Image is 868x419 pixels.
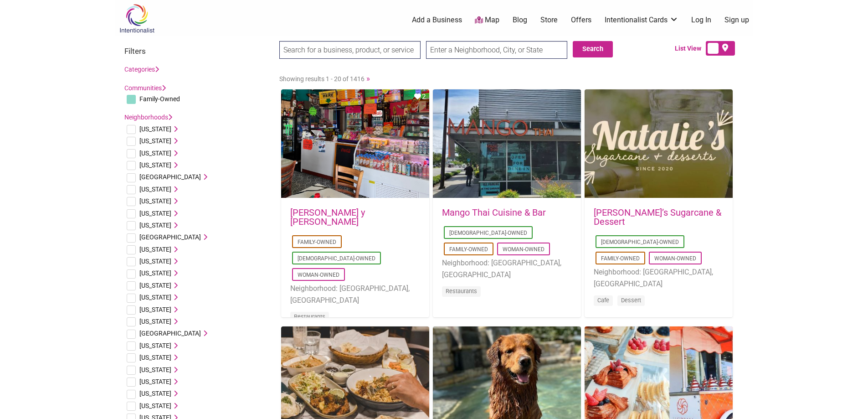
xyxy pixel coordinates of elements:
span: List View [675,44,706,53]
span: [US_STATE] [139,210,171,217]
span: [US_STATE] [139,246,171,253]
span: [GEOGRAPHIC_DATA] [139,330,201,337]
a: Restaurants [294,313,325,320]
a: Cafe [597,297,609,304]
a: Mango Thai Cuisine & Bar [442,207,546,218]
span: [US_STATE] [139,137,171,145]
span: [US_STATE] [139,186,171,193]
span: [US_STATE] [139,366,171,373]
a: » [366,74,370,83]
span: [US_STATE] [139,197,171,205]
a: Log In [691,15,711,25]
span: Showing results 1 - 20 of 1416 [279,75,365,83]
span: [US_STATE] [139,125,171,133]
button: Search [573,41,613,57]
a: Family-Owned [449,246,488,253]
span: [GEOGRAPHIC_DATA] [139,233,201,241]
span: [US_STATE] [139,258,171,265]
span: [US_STATE] [139,354,171,361]
span: [US_STATE] [139,318,171,325]
a: Categories [124,66,159,73]
li: Neighborhood: [GEOGRAPHIC_DATA], [GEOGRAPHIC_DATA] [594,266,724,290]
a: Sign up [724,15,749,25]
span: [US_STATE] [139,161,171,169]
span: [US_STATE] [139,402,171,409]
a: Woman-Owned [503,246,544,253]
a: [PERSON_NAME]’s Sugarcane & Dessert [594,207,721,227]
a: [DEMOGRAPHIC_DATA]-Owned [449,230,527,236]
span: [US_STATE] [139,378,171,385]
a: [DEMOGRAPHIC_DATA]-Owned [298,255,375,262]
a: Blog [513,15,527,25]
input: Enter a Neighborhood, City, or State [426,41,567,59]
a: Family-Owned [601,255,640,262]
span: [US_STATE] [139,342,171,349]
a: [PERSON_NAME] y [PERSON_NAME] [290,207,365,227]
h3: Filters [124,47,270,56]
a: Intentionalist Cards [605,15,678,25]
img: Intentionalist [115,4,159,33]
input: Search for a business, product, or service [279,41,421,59]
a: Family-Owned [298,239,336,245]
span: [US_STATE] [139,269,171,277]
a: Restaurants [446,288,477,295]
a: [DEMOGRAPHIC_DATA]-Owned [601,239,679,245]
span: [US_STATE] [139,222,171,229]
a: Communities [124,84,166,92]
a: Dessert [621,297,641,304]
a: Add a Business [412,15,462,25]
a: Offers [571,15,591,25]
li: Neighborhood: [GEOGRAPHIC_DATA], [GEOGRAPHIC_DATA] [442,257,572,280]
span: [US_STATE] [139,150,171,157]
span: [US_STATE] [139,390,171,397]
span: [US_STATE] [139,294,171,301]
a: Store [540,15,558,25]
span: [US_STATE] [139,306,171,313]
span: [GEOGRAPHIC_DATA] [139,173,201,181]
a: Map [475,15,499,26]
span: Family-Owned [139,95,180,103]
a: Neighborhoods [124,114,172,121]
a: Woman-Owned [654,255,696,262]
li: Neighborhood: [GEOGRAPHIC_DATA], [GEOGRAPHIC_DATA] [290,283,420,306]
a: Woman-Owned [298,272,339,278]
span: [US_STATE] [139,282,171,289]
